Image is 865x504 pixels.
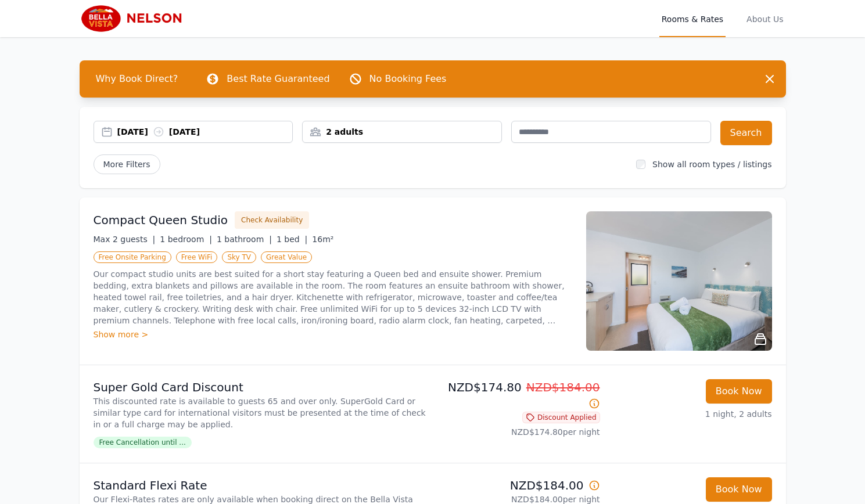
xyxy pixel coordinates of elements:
p: Super Gold Card Discount [94,379,428,395]
span: Sky TV [222,251,256,263]
p: Best Rate Guaranteed [227,72,329,86]
p: Standard Flexi Rate [94,477,428,494]
span: Why Book Direct? [87,67,188,91]
label: Show all room types / listings [652,160,771,169]
span: Discount Applied [522,412,600,423]
img: Bella Vista Motel Nelson [80,5,192,33]
p: NZD$184.00 [437,477,600,494]
div: 2 adults [303,126,501,138]
h3: Compact Queen Studio [94,212,228,228]
p: No Booking Fees [369,72,447,86]
p: This discounted rate is available to guests 65 and over only. SuperGold Card or similar type card... [94,395,428,430]
span: 1 bathroom | [217,235,272,244]
span: 1 bedroom | [160,235,212,244]
button: Book Now [706,477,772,502]
p: NZD$174.80 [437,379,600,412]
button: Check Availability [235,211,309,229]
p: Our compact studio units are best suited for a short stay featuring a Queen bed and ensuite showe... [94,268,572,326]
p: 1 night, 2 adults [609,408,772,420]
span: Free WiFi [176,251,218,263]
div: Show more > [94,329,572,340]
span: Max 2 guests | [94,235,156,244]
span: Free Onsite Parking [94,251,171,263]
button: Book Now [706,379,772,404]
span: Great Value [261,251,312,263]
button: Search [720,121,772,145]
span: 1 bed | [277,235,307,244]
span: 16m² [312,235,333,244]
span: More Filters [94,154,160,174]
div: [DATE] [DATE] [117,126,293,138]
span: NZD$184.00 [526,380,600,394]
span: Free Cancellation until ... [94,437,192,448]
p: NZD$174.80 per night [437,426,600,438]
